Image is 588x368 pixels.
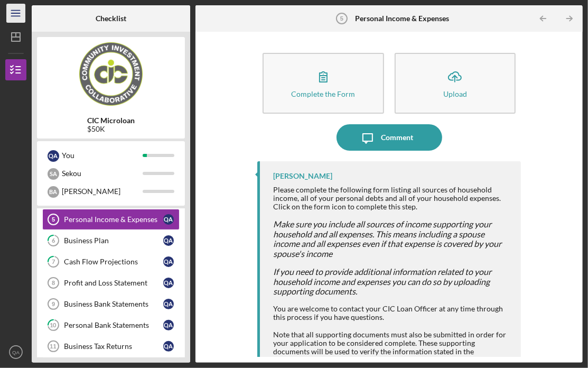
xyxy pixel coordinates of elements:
[42,336,180,357] a: 11Business Tax ReturnsQA
[163,299,174,309] div: Q A
[50,343,56,349] tspan: 11
[291,90,355,98] div: Complete the Form
[273,219,501,258] em: Make sure you include all sources of income supporting your household and all expenses. This mean...
[163,256,174,267] div: Q A
[42,230,180,251] a: 6Business PlanQA
[64,257,163,266] div: Cash Flow Projections
[64,342,163,351] div: Business Tax Returns
[52,216,55,223] tspan: 5
[355,14,449,23] b: Personal Income & Expenses
[263,53,384,114] button: Complete the Form
[12,349,20,355] text: QA
[273,186,510,211] div: Please complete the following form listing all sources of household income, all of your personal ...
[273,266,491,296] em: If you need to provide additional information related to your household income and expenses you c...
[64,279,163,287] div: Profit and Loss Statement
[52,301,55,307] tspan: 9
[62,164,143,182] div: Sekou
[42,315,180,336] a: 10Personal Bank StatementsQA
[163,341,174,352] div: Q A
[50,322,57,329] tspan: 10
[64,300,163,308] div: Business Bank Statements
[48,186,59,198] div: B A
[42,251,180,272] a: 7Cash Flow ProjectionsQA
[381,124,413,151] div: Comment
[52,237,55,244] tspan: 6
[48,168,59,180] div: S A
[42,293,180,315] a: 9Business Bank StatementsQA
[163,278,174,288] div: Q A
[443,90,467,98] div: Upload
[163,320,174,330] div: Q A
[64,236,163,245] div: Business Plan
[42,209,180,230] a: 5Personal Income & ExpensesQA
[62,182,143,200] div: [PERSON_NAME]
[96,14,126,23] b: Checklist
[52,280,55,286] tspan: 8
[48,150,59,162] div: Q A
[5,342,26,363] button: QA
[340,15,343,22] tspan: 5
[87,116,135,125] b: CIC Microloan
[163,235,174,246] div: Q A
[37,42,185,106] img: Product logo
[52,259,55,265] tspan: 7
[337,124,442,151] button: Comment
[87,125,135,133] div: $50K
[64,215,163,224] div: Personal Income & Expenses
[395,53,516,114] button: Upload
[42,272,180,293] a: 8Profit and Loss StatementQA
[273,172,332,180] div: [PERSON_NAME]
[163,214,174,225] div: Q A
[62,146,143,164] div: You
[64,321,163,329] div: Personal Bank Statements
